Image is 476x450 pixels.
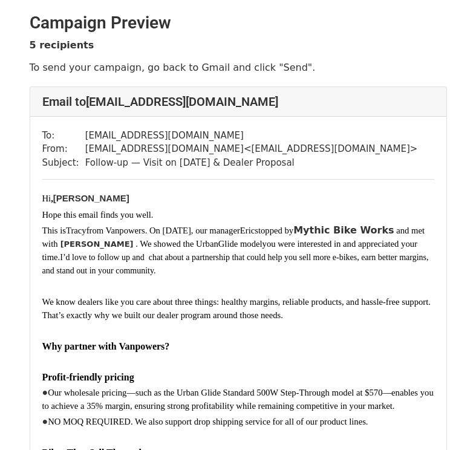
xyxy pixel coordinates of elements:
span: Hope this email finds you well. [42,210,154,220]
strong: 5 recipients [30,39,94,51]
span: and met with [42,226,425,249]
td: To: [42,129,85,143]
span: a [74,226,78,235]
span: from Vanpowers. On [DATE] [86,226,191,235]
b: [PERSON_NAME] [60,240,134,249]
b: , [51,194,53,203]
h4: Email to [EMAIL_ADDRESS][DOMAIN_NAME] [42,94,434,109]
span: r [71,226,74,235]
span: ​ [58,239,60,249]
span: We know dealers like you care about three things: healthy margins, reliable products, and hassle-... [42,297,431,320]
span: r [246,226,249,235]
span: you were interested in and appreciated your time. [42,239,429,275]
td: [EMAIL_ADDRESS][DOMAIN_NAME] [85,129,418,143]
span: c [251,226,255,235]
span: , our manager [191,226,240,235]
span: c [78,226,82,235]
span: Why partner with Vanpowers? [42,341,170,351]
td: From: [42,142,85,156]
span: stopped by [255,226,293,235]
span: UrbanGlide model [196,239,262,249]
div: ​ [42,192,434,206]
span: I’d love to follow up and chat about a partnership that could help you sell more e-bikes, earn be... [42,253,429,275]
td: [EMAIL_ADDRESS][DOMAIN_NAME] < [EMAIL_ADDRESS][DOMAIN_NAME] > [85,142,418,156]
span: ● [42,416,368,426]
span: y [82,226,86,235]
span: ● [42,387,434,411]
p: To send your campaign, go back to Gmail and click "Send". [30,61,447,74]
span: Hi [42,194,53,203]
span: Profit-friendly pricing [42,372,134,382]
b: Mythic Bike Works [293,224,396,236]
span: NO MOQ REQUIRED. We also support drop shipping service for all of our product lines. [48,417,368,426]
span: E [240,226,246,235]
span: This is [42,226,67,235]
td: Follow-up — Visit on [DATE] & Dealer Proposal [85,156,418,170]
td: Subject: [42,156,85,170]
h2: Campaign Preview [30,13,447,33]
span: Our wholesale pricing—such as the Urban Glide Standard 500W Step-Through model at $570—enables yo... [42,388,434,411]
span: T [66,226,71,235]
span: . We showed the [135,239,196,249]
span: i [249,226,251,235]
b: [PERSON_NAME] [53,193,129,203]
